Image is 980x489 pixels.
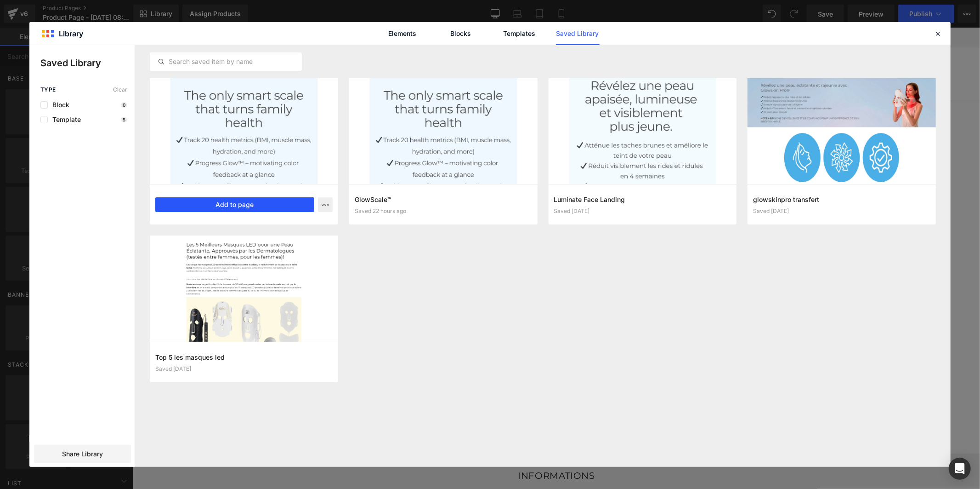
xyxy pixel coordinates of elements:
a: Saved Library [556,22,600,45]
input: Search saved item by name [150,56,301,67]
a: CONTACT US [460,36,521,57]
div: Saved 22 hours ago [355,208,532,214]
p: 5 [121,117,127,122]
span: Type [40,86,56,93]
a: ABOUT US [380,36,432,57]
span: TRACK MY ORDER [303,42,374,51]
summary: Search [659,35,681,58]
p: 0 [121,102,127,108]
span: [DATE] -30% OFF YOUR FIRST 100 ORDERS [344,5,503,13]
h3: GlowScale™ [355,195,532,204]
span: ABOUT US [386,42,426,51]
img: IRLAND DENIOVE [146,33,283,60]
h3: glowskinpro transfert [753,195,930,204]
p: Saved Library [40,56,135,70]
h2: INFORMATIONS [232,443,616,454]
h3: Luminate Face Landing [554,195,731,204]
a: TRACK MY ORDER [297,36,380,57]
a: Explore Template [382,235,465,253]
h3: Top 5 les masques led [155,352,333,362]
a: Templates [498,22,541,45]
span: FAQ [438,42,454,51]
span: Clear [113,86,127,93]
div: Saved [DATE] [554,208,731,214]
div: Open Intercom Messenger [949,458,971,480]
span: Template [48,116,81,123]
a: IRLAND DENIOVE [142,29,288,64]
a: FAQ [432,36,460,57]
a: Blocks [439,22,483,45]
a: Elements [381,22,425,45]
span: Block [48,101,69,109]
div: Saved [DATE] [753,208,930,214]
span: Share Library [62,449,103,459]
p: or Drag & Drop elements from left sidebar [163,261,685,267]
div: Saved [DATE] [155,366,333,372]
span: CONTACT US [466,42,515,51]
button: Add to page [155,197,314,212]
